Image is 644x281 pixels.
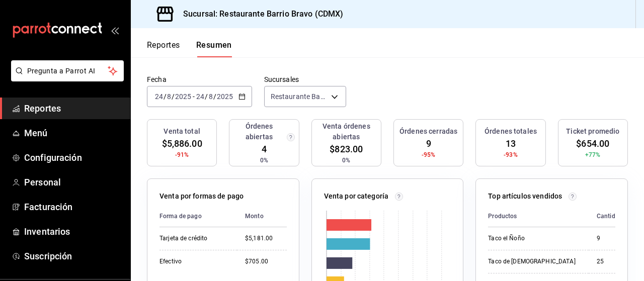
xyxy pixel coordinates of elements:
h3: Venta órdenes abiertas [316,121,377,142]
span: 4 [262,142,267,156]
th: Forma de pago [159,206,237,227]
input: -- [196,92,205,101]
label: Sucursales [264,76,346,83]
span: +77% [585,150,601,159]
span: / [164,92,167,101]
p: Top artículos vendidos [488,191,562,202]
span: $654.00 [576,137,609,150]
div: Efectivo [159,257,229,266]
span: 9 [426,137,431,150]
span: Inventarios [24,225,122,238]
div: $5,181.00 [245,234,287,243]
button: Resumen [196,40,232,57]
button: Reportes [147,40,180,57]
h3: Órdenes abiertas [233,121,284,142]
th: Cantidad [589,206,630,227]
span: Pregunta a Parrot AI [27,66,108,76]
input: ---- [216,92,233,101]
span: Restaurante Barrio Bravo (CDMX) [271,91,328,102]
h3: Órdenes cerradas [399,126,457,137]
div: 9 [597,234,622,243]
span: -95% [422,150,436,159]
th: Productos [488,206,589,227]
span: $823.00 [330,142,363,156]
span: Reportes [24,102,122,115]
h3: Órdenes totales [485,126,537,137]
div: Taco el Ñoño [488,234,581,243]
span: Suscripción [24,249,122,263]
button: open_drawer_menu [111,26,119,34]
h3: Sucursal: Restaurante Barrio Bravo (CDMX) [175,8,343,20]
div: 25 [597,257,622,266]
span: -91% [175,150,189,159]
h3: Ticket promedio [566,126,619,137]
span: Facturación [24,200,122,214]
input: ---- [175,92,192,101]
div: navigation tabs [147,40,232,57]
label: Fecha [147,76,252,83]
span: / [205,92,208,101]
span: 0% [342,156,350,165]
span: Configuración [24,151,122,164]
span: -93% [504,150,518,159]
span: $5,886.00 [162,137,202,150]
th: Monto [237,206,287,227]
span: Menú [24,126,122,140]
button: Pregunta a Parrot AI [11,60,124,81]
div: $705.00 [245,257,287,266]
input: -- [154,92,164,101]
a: Pregunta a Parrot AI [7,73,124,83]
p: Venta por formas de pago [159,191,244,202]
input: -- [208,92,213,101]
h3: Venta total [164,126,200,137]
span: / [172,92,175,101]
span: / [213,92,216,101]
span: 13 [506,137,516,150]
div: Taco de [DEMOGRAPHIC_DATA] [488,257,581,266]
p: Venta por categoría [324,191,389,202]
div: Tarjeta de crédito [159,234,229,243]
input: -- [167,92,172,101]
span: Personal [24,175,122,189]
span: - [193,92,195,101]
span: 0% [260,156,268,165]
